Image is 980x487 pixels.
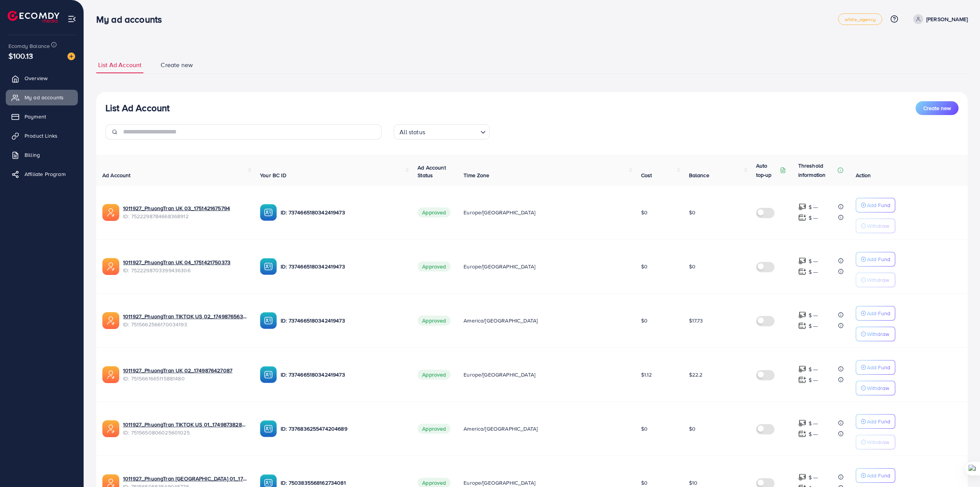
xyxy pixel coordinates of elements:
[464,317,538,324] span: America/[GEOGRAPHIC_DATA]
[856,273,895,287] button: Withdraw
[464,479,535,487] span: Europe/[GEOGRAPHIC_DATA]
[867,275,889,285] p: Withdraw
[641,263,648,270] span: $0
[641,317,648,324] span: $0
[418,207,451,217] span: Approved
[8,42,50,50] span: Ecomdy Balance
[123,375,248,382] span: ID: 7515661665115881480
[867,417,890,426] p: Add Fund
[809,365,818,374] p: $ ---
[418,164,446,179] span: Ad Account Status
[809,257,818,266] p: $ ---
[809,473,818,482] p: $ ---
[798,430,806,438] img: top-up amount
[689,425,696,433] span: $0
[260,312,277,329] img: ic-ba-acc.ded83a64.svg
[910,14,968,24] a: [PERSON_NAME]
[809,419,818,428] p: $ ---
[867,255,890,264] p: Add Fund
[798,419,806,427] img: top-up amount
[98,61,141,69] span: List Ad Account
[123,204,248,220] div: <span class='underline'>1011927_PhuongTran UK 03_1751421675794</span></br>7522298784668368912
[809,202,818,212] p: $ ---
[798,268,806,276] img: top-up amount
[418,370,451,380] span: Approved
[856,414,895,429] button: Add Fund
[67,53,75,60] img: image
[281,424,405,433] p: ID: 7376836255474204689
[418,262,451,271] span: Approved
[856,381,895,395] button: Withdraw
[641,479,648,487] span: $0
[123,258,248,266] a: 1011927_PhuongTran UK 04_1751421750373
[394,124,490,140] div: Search for option
[6,166,78,182] a: Affiliate Program
[260,366,277,383] img: ic-ba-acc.ded83a64.svg
[281,316,405,325] p: ID: 7374665180342419473
[845,17,876,22] span: white_agency
[123,313,248,320] a: 1011927_PhuongTran TIKTOK US 02_1749876563912
[856,468,895,483] button: Add Fund
[809,375,818,385] p: $ ---
[105,102,169,114] h3: List Ad Account
[123,421,248,436] div: <span class='underline'>1011927_PhuongTran TIKTOK US 01_1749873828056</span></br>7515650806025601025
[6,128,78,143] a: Product Links
[689,317,703,324] span: $17.73
[398,127,427,138] span: All status
[947,452,974,481] iframe: Chat
[464,263,535,270] span: Europe/[GEOGRAPHIC_DATA]
[25,74,48,82] span: Overview
[641,209,648,216] span: $0
[856,306,895,321] button: Add Fund
[102,420,119,437] img: ic-ads-acc.e4c84228.svg
[838,13,882,25] a: white_agency
[809,311,818,320] p: $ ---
[281,262,405,271] p: ID: 7374665180342419473
[867,329,889,339] p: Withdraw
[689,479,697,487] span: $10
[867,438,889,447] p: Withdraw
[641,171,652,179] span: Cost
[102,312,119,329] img: ic-ads-acc.e4c84228.svg
[798,161,836,179] p: Threshold information
[856,198,895,212] button: Add Fund
[102,366,119,383] img: ic-ads-acc.e4c84228.svg
[418,316,451,326] span: Approved
[689,371,703,378] span: $22.2
[123,204,248,212] a: 1011927_PhuongTran UK 03_1751421675794
[689,171,709,179] span: Balance
[102,258,119,275] img: ic-ads-acc.e4c84228.svg
[418,424,451,434] span: Approved
[8,50,33,61] span: $100.13
[6,71,78,86] a: Overview
[428,125,477,138] input: Search for option
[809,321,818,331] p: $ ---
[856,327,895,341] button: Withdraw
[67,15,76,23] img: menu
[464,425,538,433] span: America/[GEOGRAPHIC_DATA]
[260,171,286,179] span: Your BC ID
[798,376,806,384] img: top-up amount
[25,151,40,159] span: Billing
[123,429,248,436] span: ID: 7515650806025601025
[25,170,66,178] span: Affiliate Program
[641,371,652,378] span: $1.12
[867,309,890,318] p: Add Fund
[161,61,193,69] span: Create new
[923,104,951,112] span: Create new
[8,11,59,23] a: logo
[464,371,535,378] span: Europe/[GEOGRAPHIC_DATA]
[123,421,248,428] a: 1011927_PhuongTran TIKTOK US 01_1749873828056
[25,132,58,140] span: Product Links
[856,435,895,449] button: Withdraw
[689,209,696,216] span: $0
[926,15,968,24] p: [PERSON_NAME]
[856,252,895,267] button: Add Fund
[123,212,248,220] span: ID: 7522298784668368912
[809,213,818,222] p: $ ---
[281,370,405,379] p: ID: 7374665180342419473
[25,94,64,101] span: My ad accounts
[123,475,248,482] a: 1011927_PhuongTran [GEOGRAPHIC_DATA] 01_1749873767691
[6,109,78,124] a: Payment
[798,257,806,265] img: top-up amount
